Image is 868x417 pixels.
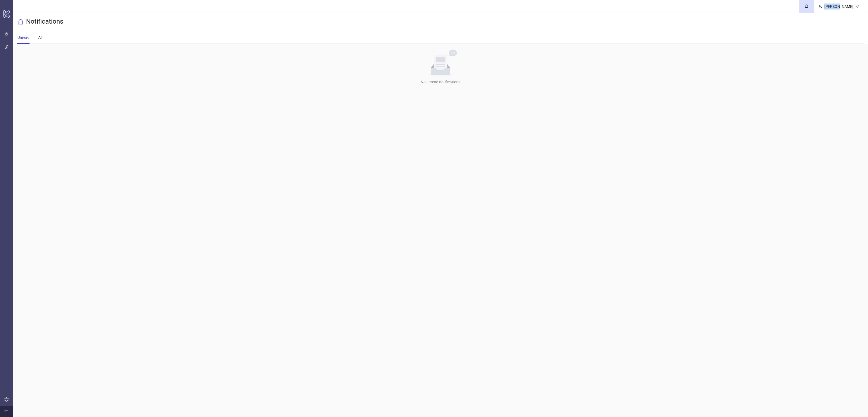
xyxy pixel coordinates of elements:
h3: Notifications [26,17,63,27]
span: bell [17,19,24,25]
span: user [818,5,822,8]
div: Unread [17,34,30,40]
div: All [38,34,42,40]
div: [PERSON_NAME] [822,4,856,9]
span: menu-unfold [4,410,8,413]
span: down [856,5,859,8]
div: No unread notifications [15,79,866,85]
span: bell [805,4,809,8]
